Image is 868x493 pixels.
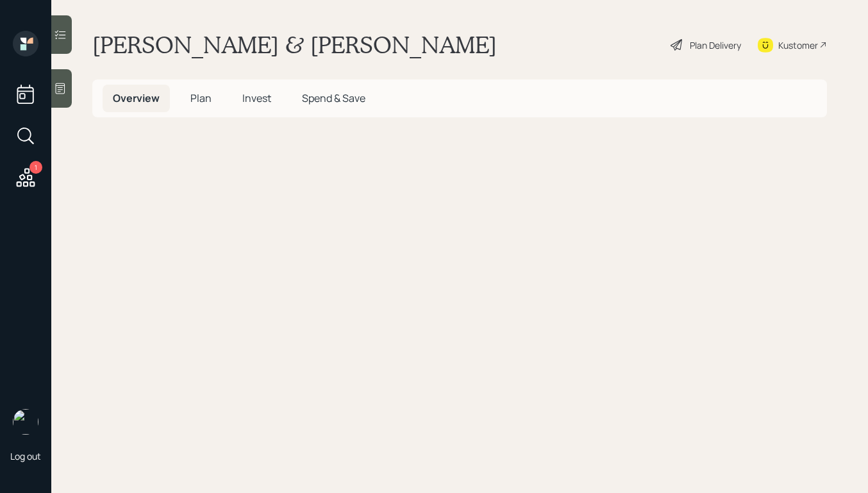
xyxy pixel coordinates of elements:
[778,38,818,52] div: Kustomer
[690,38,741,52] div: Plan Delivery
[190,91,212,105] span: Plan
[92,31,497,59] h1: [PERSON_NAME] & [PERSON_NAME]
[113,91,160,105] span: Overview
[242,91,271,105] span: Invest
[13,409,38,435] img: aleksandra-headshot.png
[29,161,42,174] div: 1
[302,91,365,105] span: Spend & Save
[10,450,41,462] div: Log out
